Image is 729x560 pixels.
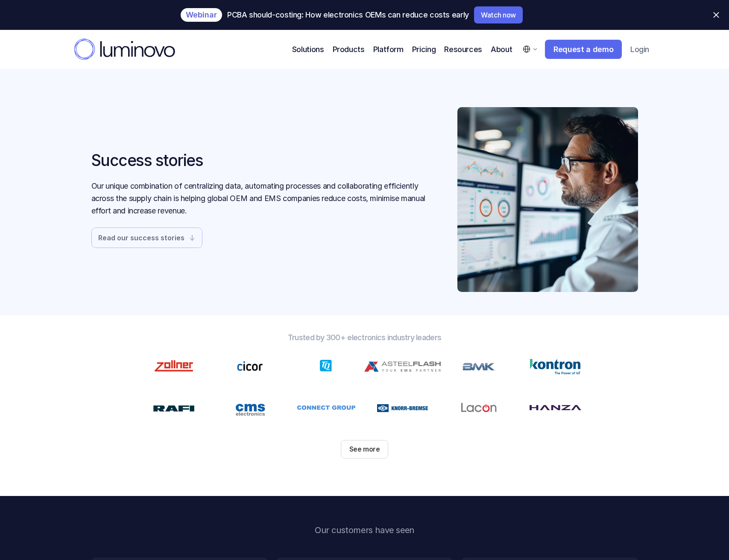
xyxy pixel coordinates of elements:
[168,523,562,537] p: Our customers have seen
[91,180,430,217] p: Our unique combination of centralizing data, automating processes and collaborating efficiently a...
[237,357,263,375] img: zollner logo
[463,353,495,380] img: zollner logo
[349,445,380,453] p: See more
[474,6,523,23] a: Watch now
[91,227,202,248] a: Read our success stories
[491,44,512,55] p: About
[444,44,482,55] p: Resources
[333,44,365,55] p: Products
[545,40,622,59] a: Request a demo
[373,44,404,55] p: Platform
[364,353,441,380] img: Zollner
[152,358,196,374] img: Zollner
[91,151,430,170] h1: Success stories
[553,45,613,54] p: Request a demo
[630,45,649,54] p: Login
[412,44,436,55] a: Pricing
[143,332,587,343] p: Trusted by 300+ electronics industry leaders
[186,12,217,18] p: Webinar
[292,44,324,55] p: Solutions
[98,234,184,241] p: Read our success stories
[227,11,469,19] p: PCBA should-costing: How electronics OEMs can reduce costs early
[481,12,516,18] p: Watch now
[457,107,638,292] img: Electronics professional looking at a dashboard on a computer screen
[624,41,655,58] a: Login
[461,394,497,421] img: Lacon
